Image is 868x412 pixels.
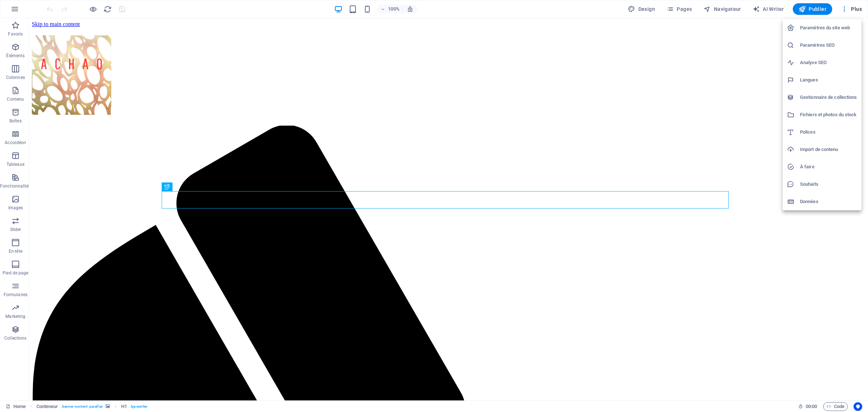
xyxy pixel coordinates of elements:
[800,93,857,102] h6: Gestionnaire de collections
[800,110,857,119] h6: Fichiers et photos du stock
[800,41,857,50] h6: Paramètres SEO
[800,145,857,154] h6: Import de contenu
[800,76,857,84] h6: Langues
[800,180,857,189] h6: Souhaits
[800,197,857,206] h6: Données
[800,24,857,32] h6: Paramètres du site web
[800,163,857,171] h6: À faire
[800,128,857,136] h6: Polices
[3,3,51,9] a: Skip to main content
[800,58,857,67] h6: Analyse SEO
